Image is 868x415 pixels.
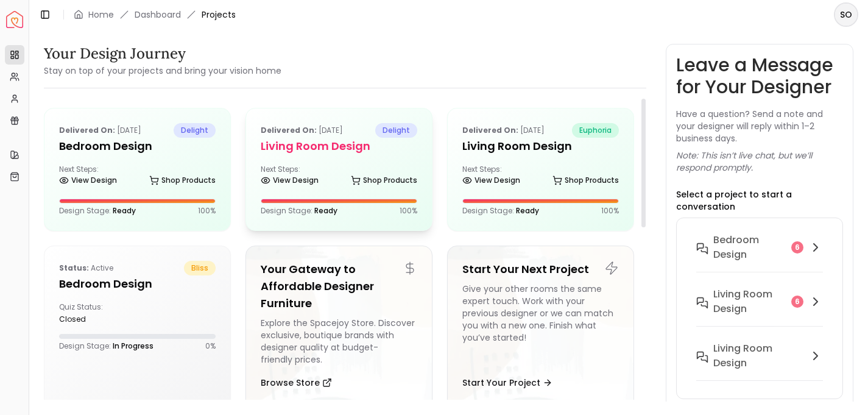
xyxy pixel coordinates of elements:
[375,123,417,138] span: delight
[686,282,833,336] button: Living Room design6
[834,2,858,27] button: SO
[676,149,843,174] p: Note: This isn’t live chat, but we’ll respond promptly.
[791,241,803,254] div: 6
[462,172,520,189] a: View Design
[6,11,23,28] img: Spacejoy Logo
[245,246,432,410] a: Your Gateway to Affordable Designer FurnitureExplore the Spacejoy Store. Discover exclusive, bout...
[791,296,803,308] div: 6
[462,125,518,135] b: Delivered on:
[59,172,117,189] a: View Design
[59,263,89,273] b: Status:
[400,206,417,216] p: 100 %
[462,371,552,395] button: Start Your Project
[261,123,343,138] p: [DATE]
[59,125,115,135] b: Delivered on:
[261,125,317,135] b: Delivered on:
[462,261,619,278] h5: Start Your Next Project
[676,108,843,144] p: Have a question? Send a note and your designer will reply within 1–2 business days.
[572,123,619,138] span: euphoria
[462,165,619,189] div: Next Steps:
[135,9,181,21] a: Dashboard
[462,123,545,138] p: [DATE]
[261,172,319,189] a: View Design
[462,283,619,366] div: Give your other rooms the same expert touch. Work with your previous designer or we can match you...
[351,172,417,189] a: Shop Products
[552,172,619,189] a: Shop Products
[59,261,113,275] p: active
[59,314,132,324] div: closed
[59,138,216,155] h5: Bedroom design
[713,287,786,316] h6: Living Room design
[601,206,619,216] p: 100 %
[44,65,281,77] small: Stay on top of your projects and bring your vision home
[261,206,337,216] p: Design Stage:
[113,205,136,216] span: Ready
[713,233,786,262] h6: Bedroom design
[149,172,216,189] a: Shop Products
[462,206,539,216] p: Design Stage:
[174,123,216,138] span: delight
[6,11,23,28] a: Spacejoy
[261,371,332,395] button: Browse Store
[261,165,417,189] div: Next Steps:
[676,188,843,213] p: Select a project to start a conversation
[686,336,833,391] button: Living Room Design
[59,206,136,216] p: Design Stage:
[676,54,843,98] h3: Leave a Message for Your Designer
[261,138,417,155] h5: Living Room design
[314,205,337,216] span: Ready
[113,341,153,351] span: In Progress
[516,205,539,216] span: Ready
[261,317,417,366] div: Explore the Spacejoy Store. Discover exclusive, boutique brands with designer quality at budget-f...
[88,9,114,21] a: Home
[59,275,216,293] h5: Bedroom Design
[59,341,153,351] p: Design Stage:
[184,261,216,275] span: bliss
[205,341,216,351] p: 0 %
[44,44,281,63] h3: Your Design Journey
[686,228,833,282] button: Bedroom design6
[198,206,216,216] p: 100 %
[447,246,634,410] a: Start Your Next ProjectGive your other rooms the same expert touch. Work with your previous desig...
[261,261,417,312] h5: Your Gateway to Affordable Designer Furniture
[74,9,236,21] nav: breadcrumb
[462,138,619,155] h5: Living Room Design
[202,9,236,21] span: Projects
[713,341,803,371] h6: Living Room Design
[59,165,216,189] div: Next Steps:
[59,302,132,324] div: Quiz Status:
[835,4,857,26] span: SO
[59,123,141,138] p: [DATE]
